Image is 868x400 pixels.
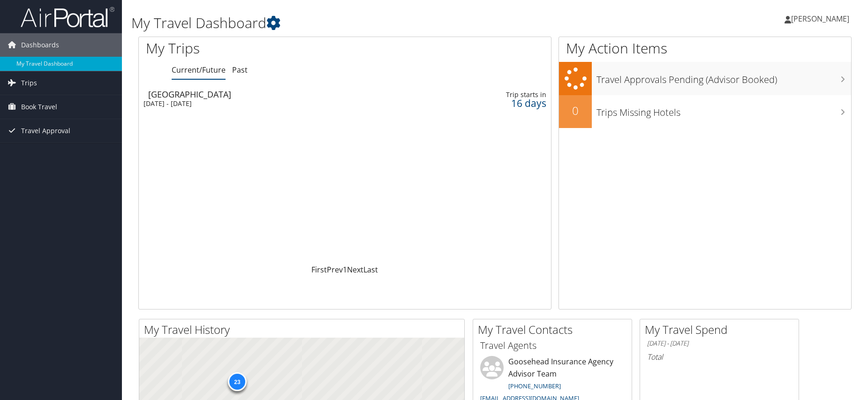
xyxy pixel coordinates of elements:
a: First [311,264,327,275]
h2: My Travel Contacts [478,322,632,338]
img: airportal-logo.png [21,6,114,28]
a: [PHONE_NUMBER] [508,382,561,390]
h1: My Action Items [559,38,851,58]
div: [DATE] - [DATE] [143,99,406,108]
a: Past [232,65,248,75]
span: [PERSON_NAME] [791,14,849,24]
h2: My Travel Spend [645,322,799,338]
h2: My Travel History [144,322,464,338]
a: Prev [327,264,343,275]
span: Book Travel [21,95,57,119]
h3: Trips Missing Hotels [596,101,851,119]
div: Trip starts in [459,91,546,99]
span: Dashboards [21,33,59,57]
h6: [DATE] - [DATE] [647,339,792,348]
span: Travel Approval [21,119,70,143]
a: [PERSON_NAME] [785,5,859,33]
h2: 0 [559,103,592,119]
a: Current/Future [172,65,226,75]
div: 23 [228,372,247,391]
h6: Total [647,352,792,362]
h3: Travel Agents [480,339,625,352]
a: Last [363,264,378,275]
h1: My Travel Dashboard [131,13,616,33]
a: Travel Approvals Pending (Advisor Booked) [559,62,851,95]
h3: Travel Approvals Pending (Advisor Booked) [596,68,851,86]
span: Trips [21,71,37,95]
a: Next [347,264,363,275]
div: [GEOGRAPHIC_DATA] [148,90,410,98]
a: 0Trips Missing Hotels [559,95,851,128]
h1: My Trips [146,38,372,58]
div: 16 days [459,99,546,107]
a: 1 [343,264,347,275]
